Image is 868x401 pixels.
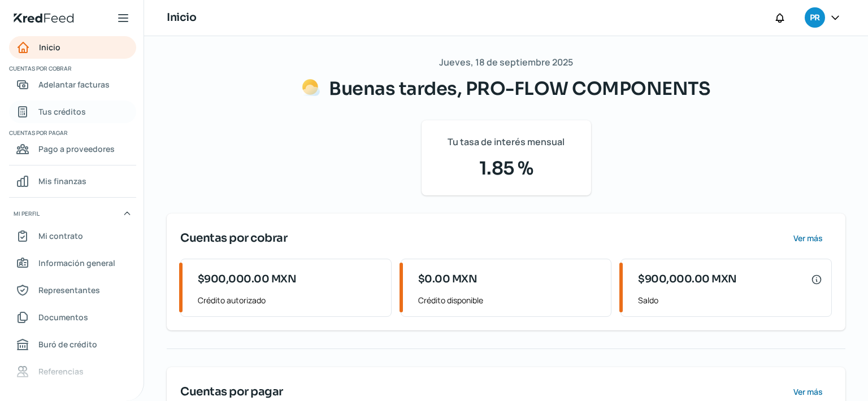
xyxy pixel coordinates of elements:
[418,272,478,287] span: $0.00 MXN
[198,293,382,307] span: Crédito autorizado
[784,227,832,250] button: Ver más
[810,11,819,25] span: PR
[180,383,283,400] span: Cuentas por pagar
[38,256,115,270] span: Información general
[9,225,136,247] a: Mi contrato
[9,170,136,193] a: Mis finanzas
[638,293,822,307] span: Saldo
[38,310,88,324] span: Documentos
[9,360,136,383] a: Referencias
[302,79,320,97] img: Saludos
[38,174,86,188] span: Mis finanzas
[180,230,287,247] span: Cuentas por cobrar
[38,337,97,351] span: Buró de crédito
[638,272,737,287] span: $900,000.00 MXN
[38,77,110,91] span: Adelantar facturas
[9,73,136,96] a: Adelantar facturas
[38,229,83,243] span: Mi contrato
[439,54,573,71] span: Jueves, 18 de septiembre 2025
[418,293,602,307] span: Crédito disponible
[9,63,134,73] span: Cuentas por cobrar
[9,36,136,59] a: Inicio
[9,252,136,274] a: Información general
[38,283,100,297] span: Representantes
[38,142,115,156] span: Pago a proveedores
[435,155,578,182] span: 1.85 %
[9,333,136,356] a: Buró de crédito
[38,364,84,378] span: Referencias
[793,388,823,396] span: Ver más
[9,138,136,160] a: Pago a proveedores
[448,134,565,150] span: Tu tasa de interés mensual
[38,104,86,119] span: Tus créditos
[9,101,136,123] a: Tus créditos
[9,306,136,329] a: Documentos
[167,10,196,26] h1: Inicio
[9,128,134,138] span: Cuentas por pagar
[9,279,136,302] a: Representantes
[14,208,40,219] span: Mi perfil
[329,77,710,100] span: Buenas tardes, PRO-FLOW COMPONENTS
[793,234,823,242] span: Ver más
[39,40,60,54] span: Inicio
[198,272,297,287] span: $900,000.00 MXN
